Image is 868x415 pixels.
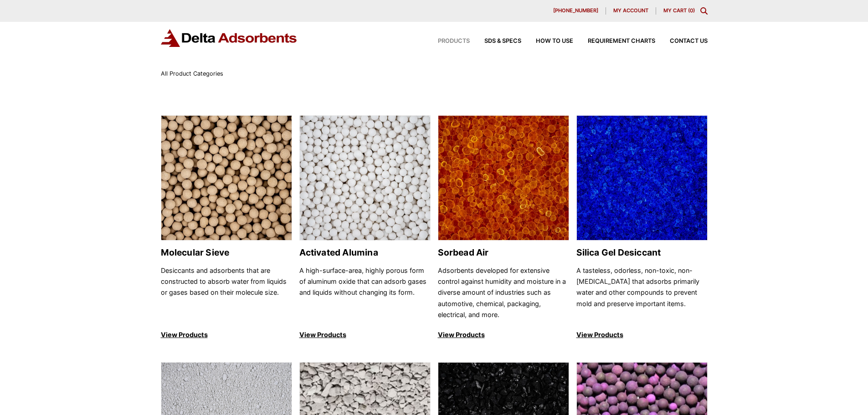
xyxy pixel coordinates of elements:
a: Sorbead Air Sorbead Air Adsorbents developed for extensive control against humidity and moisture ... [438,115,569,341]
a: My account [606,7,656,15]
a: Contact Us [655,38,708,44]
span: How to Use [536,38,573,44]
a: Products [423,38,470,44]
span: [PHONE_NUMBER] [553,8,598,13]
p: A high-surface-area, highly porous form of aluminum oxide that can adsorb gases and liquids witho... [299,265,431,321]
span: Products [438,38,470,44]
a: Requirement Charts [573,38,655,44]
p: A tasteless, odorless, non-toxic, non-[MEDICAL_DATA] that adsorbs primarily water and other compo... [576,265,708,321]
a: Silica Gel Desiccant Silica Gel Desiccant A tasteless, odorless, non-toxic, non-[MEDICAL_DATA] th... [576,115,708,341]
h2: Silica Gel Desiccant [576,247,708,258]
a: SDS & SPECS [470,38,521,44]
img: Molecular Sieve [161,116,292,241]
h2: Activated Alumina [299,247,431,258]
p: View Products [438,329,569,340]
div: Toggle Modal Content [700,7,708,15]
a: Molecular Sieve Molecular Sieve Desiccants and adsorbents that are constructed to absorb water fr... [161,115,292,341]
img: Delta Adsorbents [161,29,298,47]
p: View Products [161,329,292,340]
img: Sorbead Air [438,116,569,241]
img: Activated Alumina [300,116,430,241]
p: Desiccants and adsorbents that are constructed to absorb water from liquids or gases based on the... [161,265,292,321]
span: Requirement Charts [588,38,655,44]
p: Adsorbents developed for extensive control against humidity and moisture in a diverse amount of i... [438,265,569,321]
a: How to Use [521,38,573,44]
p: View Products [299,329,431,340]
span: My account [613,8,648,13]
h2: Sorbead Air [438,247,569,258]
h2: Molecular Sieve [161,247,292,258]
a: My Cart (0) [663,7,695,14]
span: All Product Categories [161,70,223,77]
img: Silica Gel Desiccant [577,116,707,241]
span: Contact Us [670,38,708,44]
span: 0 [690,7,693,14]
span: SDS & SPECS [484,38,521,44]
p: View Products [576,329,708,340]
a: Activated Alumina Activated Alumina A high-surface-area, highly porous form of aluminum oxide tha... [299,115,431,341]
a: [PHONE_NUMBER] [546,7,606,15]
